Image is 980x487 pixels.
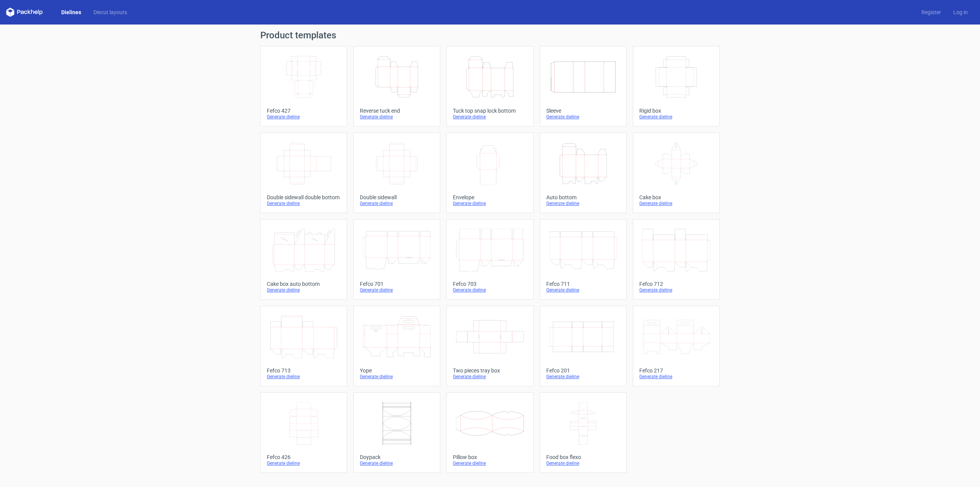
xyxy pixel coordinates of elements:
a: Fefco 217Generate dieline [633,306,720,386]
a: Register [915,8,947,16]
div: Doypack [360,454,434,460]
div: Generate dieline [546,287,620,293]
a: EnvelopeGenerate dieline [446,133,533,213]
div: Fefco 201 [546,367,620,374]
div: Double sidewall [360,194,434,200]
a: Rigid boxGenerate dieline [633,46,720,126]
div: Sleeve [546,108,620,114]
div: Cake box [639,194,713,200]
a: Fefco 427Generate dieline [260,46,347,126]
div: Tuck top snap lock bottom [453,108,527,114]
div: Generate dieline [639,200,713,207]
div: Generate dieline [360,460,434,466]
div: Generate dieline [267,374,341,380]
div: Generate dieline [267,114,341,120]
div: Double sidewall double bottom [267,194,341,200]
a: DoypackGenerate dieline [353,392,440,473]
a: Food box flexoGenerate dieline [540,392,627,473]
div: Food box flexo [546,454,620,460]
a: Log in [947,8,974,16]
a: SleeveGenerate dieline [540,46,627,126]
div: Yope [360,367,434,374]
a: Double sidewall double bottomGenerate dieline [260,133,347,213]
h1: Product templates [260,31,720,40]
a: Cake box auto bottomGenerate dieline [260,219,347,300]
div: Generate dieline [360,200,434,207]
div: Generate dieline [453,114,527,120]
div: Pillow box [453,454,527,460]
div: Fefco 703 [453,281,527,287]
div: Generate dieline [360,114,434,120]
div: Generate dieline [267,200,341,207]
div: Generate dieline [546,200,620,207]
div: Reverse tuck end [360,108,434,114]
a: Fefco 703Generate dieline [446,219,533,300]
div: Fefco 426 [267,454,341,460]
a: Reverse tuck endGenerate dieline [353,46,440,126]
div: Fefco 712 [639,281,713,287]
div: Generate dieline [360,374,434,380]
div: Cake box auto bottom [267,281,341,287]
div: Generate dieline [546,374,620,380]
a: Tuck top snap lock bottomGenerate dieline [446,46,533,126]
div: Generate dieline [639,114,713,120]
a: Fefco 201Generate dieline [540,306,627,386]
div: Generate dieline [546,460,620,466]
div: Generate dieline [267,287,341,293]
div: Fefco 217 [639,367,713,374]
a: Auto bottomGenerate dieline [540,133,627,213]
div: Rigid box [639,108,713,114]
a: Two pieces tray boxGenerate dieline [446,306,533,386]
div: Generate dieline [453,200,527,207]
div: Generate dieline [639,374,713,380]
a: Diecut layouts [87,8,133,16]
div: Generate dieline [360,287,434,293]
div: Envelope [453,194,527,200]
a: Fefco 711Generate dieline [540,219,627,300]
div: Two pieces tray box [453,367,527,374]
div: Generate dieline [453,460,527,466]
a: Fefco 701Generate dieline [353,219,440,300]
div: Generate dieline [453,287,527,293]
div: Fefco 711 [546,281,620,287]
a: Pillow boxGenerate dieline [446,392,533,473]
div: Generate dieline [453,374,527,380]
a: Fefco 426Generate dieline [260,392,347,473]
a: Dielines [55,8,87,16]
div: Fefco 427 [267,108,341,114]
div: Fefco 713 [267,367,341,374]
div: Fefco 701 [360,281,434,287]
a: Fefco 712Generate dieline [633,219,720,300]
div: Generate dieline [546,114,620,120]
a: YopeGenerate dieline [353,306,440,386]
div: Generate dieline [639,287,713,293]
div: Generate dieline [267,460,341,466]
a: Fefco 713Generate dieline [260,306,347,386]
div: Auto bottom [546,194,620,200]
a: Cake boxGenerate dieline [633,133,720,213]
a: Double sidewallGenerate dieline [353,133,440,213]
